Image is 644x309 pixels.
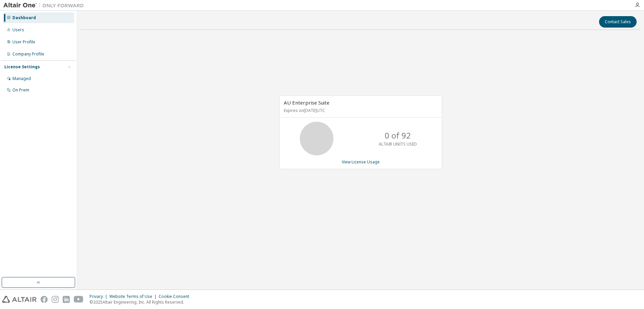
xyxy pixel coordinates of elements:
[342,159,380,165] a: View License Usage
[2,296,37,303] img: altair_logo.svg
[12,76,31,81] div: Managed
[379,141,417,147] p: ALTAIR UNITS USED
[3,2,87,9] img: Altair One
[12,15,36,21] div: Dashboard
[159,294,193,299] div: Cookie Consent
[284,99,329,106] span: AU Enterprise Suite
[12,51,44,57] div: Company Profile
[52,296,59,303] img: instagram.svg
[4,64,40,70] div: License Settings
[12,39,35,45] div: User Profile
[284,108,436,113] p: Expires on [DATE] UTC
[12,87,29,93] div: On Prem
[109,294,159,299] div: Website Terms of Use
[74,296,84,303] img: youtube.svg
[90,294,109,299] div: Privacy
[385,130,411,141] p: 0 of 92
[12,27,24,33] div: Users
[599,16,637,28] button: Contact Sales
[41,296,48,303] img: facebook.svg
[90,299,193,305] p: © 2025 Altair Engineering, Inc. All Rights Reserved.
[63,296,70,303] img: linkedin.svg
